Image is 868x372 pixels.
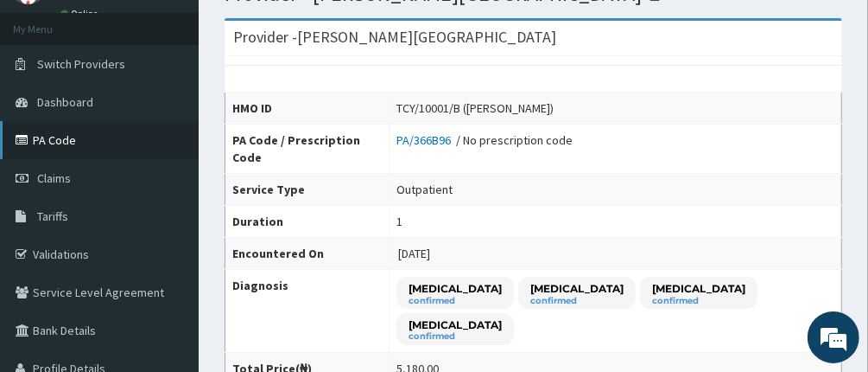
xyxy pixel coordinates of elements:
div: TCY/10001/B ([PERSON_NAME]) [396,99,554,117]
th: Duration [225,206,390,238]
th: Service Type [225,174,390,206]
p: [MEDICAL_DATA] [409,281,502,296]
span: Claims [37,170,71,186]
span: Dashboard [37,94,93,110]
th: Diagnosis [225,270,390,353]
th: PA Code / Prescription Code [225,125,390,174]
div: Outpatient [396,181,453,198]
div: 1 [396,213,402,230]
p: [MEDICAL_DATA] [409,317,502,332]
small: confirmed [409,297,502,305]
small: confirmed [530,297,624,305]
p: [MEDICAL_DATA] [652,281,745,296]
a: PA/366B96 [396,132,456,148]
th: HMO ID [225,93,390,125]
span: [DATE] [398,246,430,261]
small: confirmed [409,332,502,341]
small: confirmed [652,297,745,305]
th: Encountered On [225,238,390,270]
a: Online [60,8,102,20]
span: Tariffs [37,208,68,224]
h3: Provider - [PERSON_NAME][GEOGRAPHIC_DATA] [233,29,556,45]
div: / No prescription code [396,131,573,149]
span: Switch Providers [37,56,125,72]
p: [MEDICAL_DATA] [530,281,624,296]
